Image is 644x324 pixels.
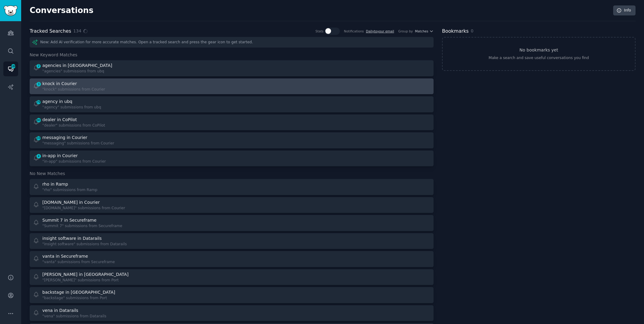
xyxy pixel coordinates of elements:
[30,305,434,321] a: vena in Datarails"vena" submissions from Datarails
[30,132,434,148] a: 10messaging in Courier"messaging" submissions from Courier
[42,278,130,283] div: "[PERSON_NAME]" submissions from Port
[42,117,77,123] div: dealer in CoPilot
[42,141,114,146] div: "messaging" submissions from Courier
[42,98,72,105] div: agency in ubq
[36,82,41,86] span: 3
[42,187,97,193] div: "rho" submissions from Ramp
[30,197,434,213] a: [DOMAIN_NAME] in Courier"[DOMAIN_NAME]" submissions from Courier
[42,159,106,164] div: "in-app" submissions from Courier
[42,69,113,74] div: "agencies" submissions from ubq
[42,314,106,319] div: "vena" submissions from Datarails
[30,150,434,167] a: 4in-app in Courier"in-app" submissions from Courier
[42,242,127,247] div: "insight software" submissions from Datarails
[42,206,125,211] div: "[DOMAIN_NAME]" submissions from Courier
[489,55,589,61] div: Make a search and save useful conversations you find
[315,29,324,33] div: Stats
[42,271,128,278] div: [PERSON_NAME] in [GEOGRAPHIC_DATA]
[42,253,88,260] div: vanta in Secureframe
[42,223,122,229] div: "Summit 7" submissions from Secureframe
[30,28,71,35] h2: Tracked Searches
[42,307,78,314] div: vena in Datarails
[30,215,434,231] a: Summit 7 in Secureframe"Summit 7" submissions from Secureframe
[42,123,105,128] div: "dealer" submissions from CoPilot
[30,96,434,112] a: 79agency in ubq"agency" submissions from ubq
[415,29,428,33] span: Matches
[36,118,41,122] span: 90
[42,105,101,110] div: "agency" submissions from ubq
[366,29,394,33] a: Dailytoyour email
[36,100,41,104] span: 79
[471,28,473,33] span: 0
[415,29,434,33] button: Matches
[73,28,81,34] span: 134
[42,81,77,87] div: knock in Courier
[30,6,93,15] h2: Conversations
[30,37,434,48] div: New: Add AI verification for more accurate matches. Open a tracked search and press the gear icon...
[42,235,102,242] div: insight software in Datarails
[30,251,434,267] a: vanta in Secureframe"vanta" submissions from Secureframe
[30,78,434,94] a: 3knock in Courier"knock" submissions from Courier
[30,60,434,76] a: 2agencies in [GEOGRAPHIC_DATA]"agencies" submissions from ubq
[30,52,77,58] span: New Keyword Matches
[30,287,434,303] a: backstage in [GEOGRAPHIC_DATA]"backstage" submissions from Port
[42,217,96,223] div: Summit 7 in Secureframe
[344,29,364,33] div: Notifications
[30,269,434,285] a: [PERSON_NAME] in [GEOGRAPHIC_DATA]"[PERSON_NAME]" submissions from Port
[442,28,469,35] h2: Bookmarks
[398,29,413,33] div: Group by
[42,62,112,69] div: agencies in [GEOGRAPHIC_DATA]
[42,87,105,92] div: "knock" submissions from Courier
[11,64,16,68] span: 188
[3,61,18,76] a: 188
[30,179,434,195] a: rho in Ramp"rho" submissions from Ramp
[42,260,115,265] div: "vanta" submissions from Secureframe
[42,153,78,159] div: in-app in Courier
[30,170,65,177] span: No New Matches
[42,199,100,206] div: [DOMAIN_NAME] in Courier
[36,136,41,140] span: 10
[42,134,87,141] div: messaging in Courier
[30,233,434,249] a: insight software in Datarails"insight software" submissions from Datarails
[30,114,434,131] a: 90dealer in CoPilot"dealer" submissions from CoPilot
[36,154,41,158] span: 4
[519,47,558,53] h3: No bookmarks yet
[36,64,41,68] span: 2
[442,37,636,71] a: No bookmarks yetMake a search and save useful conversations you find
[42,181,68,187] div: rho in Ramp
[4,5,18,16] img: GummySearch logo
[42,296,116,301] div: "backstage" submissions from Port
[613,5,636,16] a: Info
[42,289,115,296] div: backstage in [GEOGRAPHIC_DATA]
